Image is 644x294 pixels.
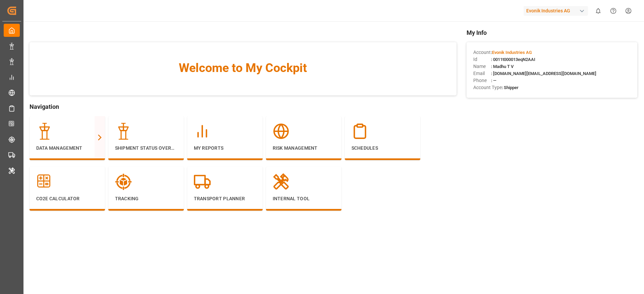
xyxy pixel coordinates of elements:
[491,71,596,76] span: : [DOMAIN_NAME][EMAIL_ADDRESS][DOMAIN_NAME]
[473,77,491,84] span: Phone
[115,195,177,202] p: Tracking
[606,3,621,18] button: Help Center
[473,63,491,70] span: Name
[591,3,606,18] button: show 0 new notifications
[492,50,532,55] span: Evonik Industries AG
[352,145,414,152] p: Schedules
[36,145,98,152] p: Data Management
[502,85,519,90] span: : Shipper
[36,195,98,202] p: CO2e Calculator
[115,145,177,152] p: Shipment Status Overview
[273,145,335,152] p: Risk Management
[473,49,491,56] span: Account
[524,6,588,16] div: Evonik Industries AG
[473,84,502,91] span: Account Type
[194,195,256,202] p: Transport Planner
[30,102,457,111] span: Navigation
[43,59,443,77] span: Welcome to My Cockpit
[473,70,491,77] span: Email
[194,145,256,152] p: My Reports
[467,28,637,37] span: My Info
[524,4,591,17] button: Evonik Industries AG
[273,195,335,202] p: Internal Tool
[491,57,535,62] span: : 0011t000013eqN2AAI
[491,64,514,69] span: : Madhu T V
[491,50,532,55] span: :
[491,78,496,83] span: : —
[473,56,491,63] span: Id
